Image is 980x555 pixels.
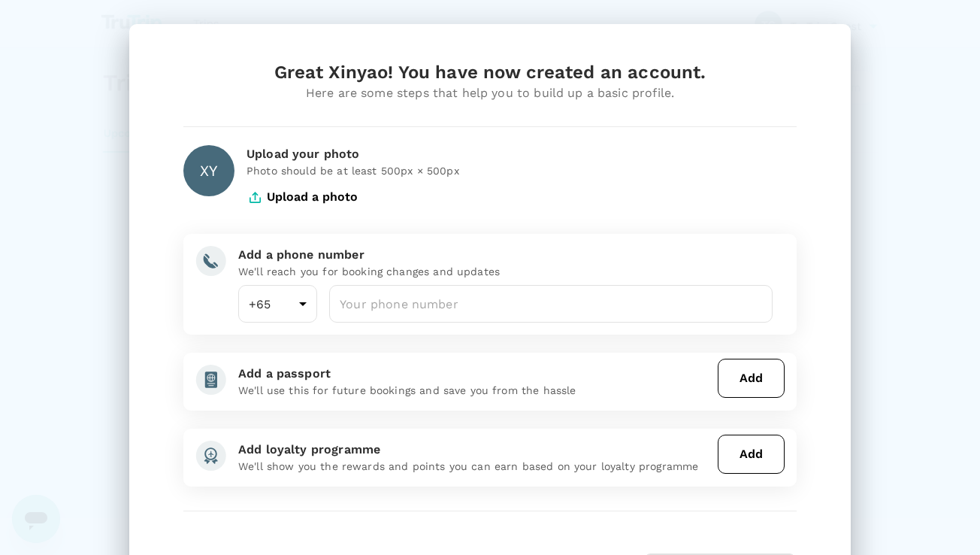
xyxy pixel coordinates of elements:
[238,264,773,279] p: We'll reach you for booking changes and updates
[718,435,785,474] button: Add
[718,359,785,398] button: Add
[183,60,797,84] div: Great Xinyao! You have now created an account.
[329,285,773,323] input: Your phone number
[195,365,226,395] img: add-passport
[247,145,797,163] div: Upload your photo
[195,246,226,276] img: add-phone-number
[238,441,712,459] div: Add loyalty programme
[238,285,317,323] div: +65
[195,441,226,471] img: add-loyalty
[238,365,712,383] div: Add a passport
[249,297,271,311] span: +65
[238,246,773,264] div: Add a phone number
[183,145,234,196] div: XY
[238,383,712,398] p: We'll use this for future bookings and save you from the hassle
[238,459,712,474] p: We'll show you the rewards and points you can earn based on your loyalty programme
[247,178,358,216] button: Upload a photo
[183,84,797,102] div: Here are some steps that help you to build up a basic profile.
[247,163,797,178] p: Photo should be at least 500px × 500px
